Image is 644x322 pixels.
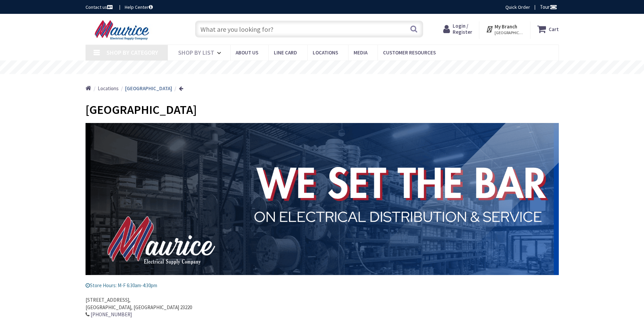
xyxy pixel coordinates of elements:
span: Shop By Category [106,49,158,56]
span: About us [236,49,258,56]
rs-layer: Free Same Day Pickup at 15 Locations [261,64,384,71]
span: Media [354,49,367,56]
a: [PHONE_NUMBER] [91,311,132,318]
span: [GEOGRAPHIC_DATA], [GEOGRAPHIC_DATA] [495,30,523,35]
span: Line Card [274,49,297,56]
a: Locations [98,85,119,92]
a: Help Center [125,4,153,10]
input: What are you looking for? [195,21,423,38]
div: My Branch [GEOGRAPHIC_DATA], [GEOGRAPHIC_DATA] [486,23,523,35]
strong: My Branch [495,23,517,30]
address: [STREET_ADDRESS], [GEOGRAPHIC_DATA], [GEOGRAPHIC_DATA] 23220 [86,289,559,318]
strong: Cart [549,23,559,35]
span: Login / Register [453,23,472,35]
strong: [GEOGRAPHIC_DATA] [125,85,172,92]
span: [GEOGRAPHIC_DATA] [86,102,197,117]
img: Maurice Electrical Supply Company [86,20,160,41]
a: Cart [537,23,559,35]
img: 1_1.png [86,123,559,277]
span: Store Hours: M-F 6:30am-4:30pm [86,282,157,289]
a: Contact us [86,4,114,10]
span: Shop By List [178,49,214,56]
a: Login / Register [443,23,472,35]
span: Locations [313,49,338,56]
a: Quick Order [505,4,530,10]
span: Tour [540,4,557,10]
span: Customer Resources [383,49,436,56]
